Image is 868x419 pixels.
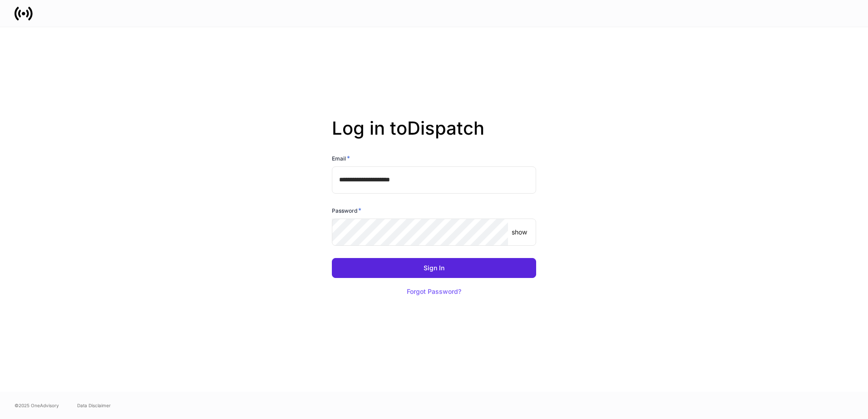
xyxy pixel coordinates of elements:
span: © 2025 OneAdvisory [15,402,59,409]
div: Sign In [424,265,444,271]
button: Sign In [332,258,536,278]
h2: Log in to Dispatch [332,117,536,154]
p: show [512,228,527,237]
button: Forgot Password? [395,282,473,302]
a: Data Disclaimer [77,402,111,409]
h6: Password [332,206,361,215]
h6: Email [332,154,350,163]
div: Forgot Password? [407,288,461,295]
